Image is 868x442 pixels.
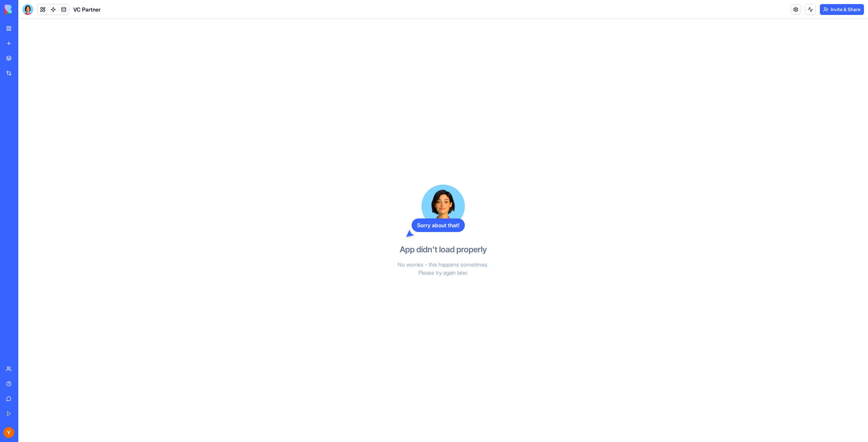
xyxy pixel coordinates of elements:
[365,260,521,277] p: No worries - this happens sometimes. Please try again later.
[3,427,14,438] img: ACg8ocKKmw1B5YjjdIxTReIFLpjOIn1ULGa3qRQpM8Mt_L5JmWuBbQ=s96-c
[73,5,101,14] span: VC Partner
[400,244,487,255] h3: App didn't load properly
[412,218,465,232] div: Sorry about that!
[5,5,47,14] img: logo
[820,4,864,15] button: Invite & Share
